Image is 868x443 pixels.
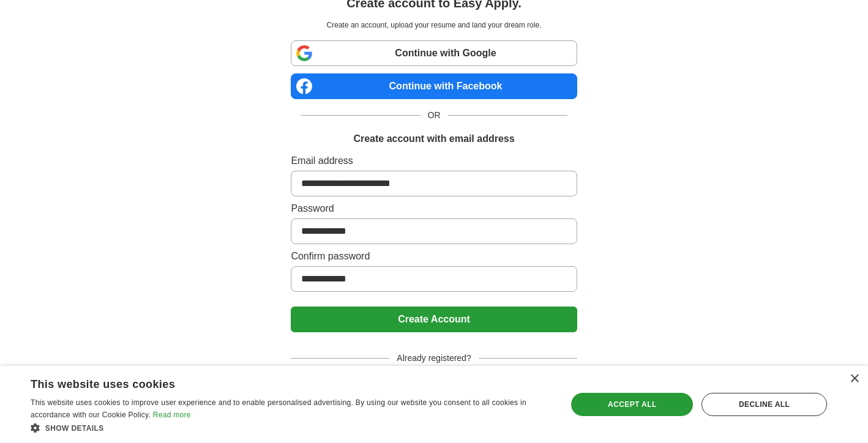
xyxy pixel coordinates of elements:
[291,249,577,264] label: Confirm password
[291,307,577,332] button: Create Account
[353,132,514,146] h1: Create account with email address
[291,73,577,99] a: Continue with Facebook
[291,154,577,168] label: Email address
[31,398,526,419] span: This website uses cookies to improve user experience and to enable personalised advertising. By u...
[702,393,827,416] div: Decline all
[45,424,104,433] span: Show details
[291,201,577,216] label: Password
[571,393,693,416] div: Accept all
[850,374,859,384] div: Close
[31,373,520,392] div: This website uses cookies
[389,352,478,365] span: Already registered?
[421,109,448,122] span: OR
[291,40,577,66] a: Continue with Google
[293,20,574,31] p: Create an account, upload your resume and land your dream role.
[31,422,551,434] div: Show details
[153,411,191,419] a: Read more, opens a new window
